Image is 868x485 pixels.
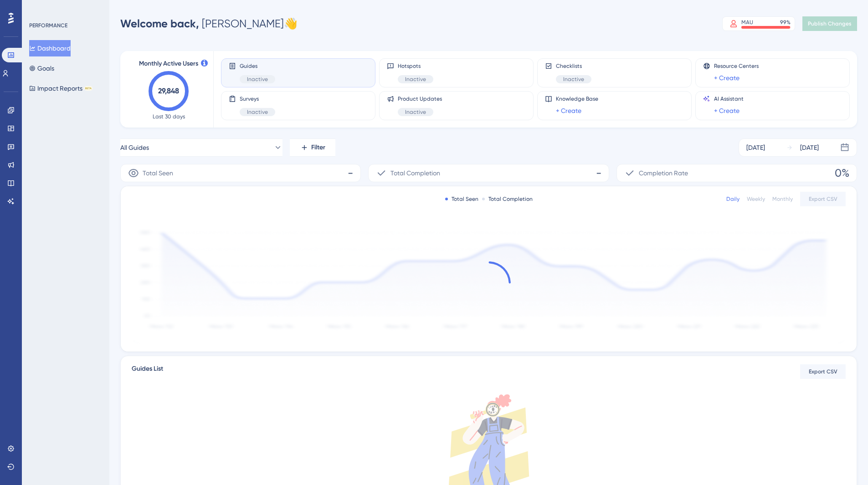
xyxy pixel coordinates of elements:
span: Guides [240,62,275,70]
text: 29,848 [158,87,179,95]
button: All Guides [120,138,282,157]
span: AI Assistant [714,95,744,102]
span: Publish Changes [808,20,852,27]
div: [DATE] [800,142,819,153]
a: + Create [714,72,740,83]
div: Total Completion [482,195,533,203]
span: Total Seen [143,168,173,179]
button: Export CSV [800,192,846,206]
span: Welcome back, [120,17,199,30]
button: Impact ReportsBETA [29,80,92,97]
span: Inactive [563,76,584,83]
div: [PERSON_NAME] 👋 [120,16,298,31]
div: BETA [84,86,92,91]
span: Last 30 days [153,113,185,120]
span: All Guides [120,142,149,153]
a: + Create [556,105,581,116]
span: Checklists [556,62,591,70]
span: Surveys [240,95,275,102]
span: Resource Centers [714,62,759,70]
span: Export CSV [809,195,837,203]
span: Inactive [405,76,426,83]
span: Monthly Active Users [139,58,198,69]
span: Inactive [247,108,268,116]
span: Inactive [405,108,426,116]
div: Total Seen [445,195,478,203]
div: PERFORMANCE [29,22,67,29]
span: 0% [835,166,849,180]
span: Total Completion [390,168,440,179]
button: Export CSV [800,364,846,379]
span: Product Updates [398,95,442,102]
div: Weekly [747,195,765,203]
span: Guides List [132,363,163,380]
button: Publish Changes [802,16,857,31]
a: + Create [714,105,740,116]
span: Hotspots [398,62,433,70]
span: Inactive [247,76,268,83]
span: Export CSV [809,368,837,375]
div: 99 % [780,19,791,26]
div: Daily [726,195,740,203]
span: Completion Rate [639,168,688,179]
div: Monthly [772,195,793,203]
span: - [596,166,601,180]
div: [DATE] [746,142,765,153]
span: - [348,166,353,180]
div: MAU [741,19,753,26]
span: Knowledge Base [556,95,598,102]
button: Filter [290,138,335,157]
span: Filter [311,142,325,153]
button: Dashboard [29,40,71,56]
button: Goals [29,60,54,77]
